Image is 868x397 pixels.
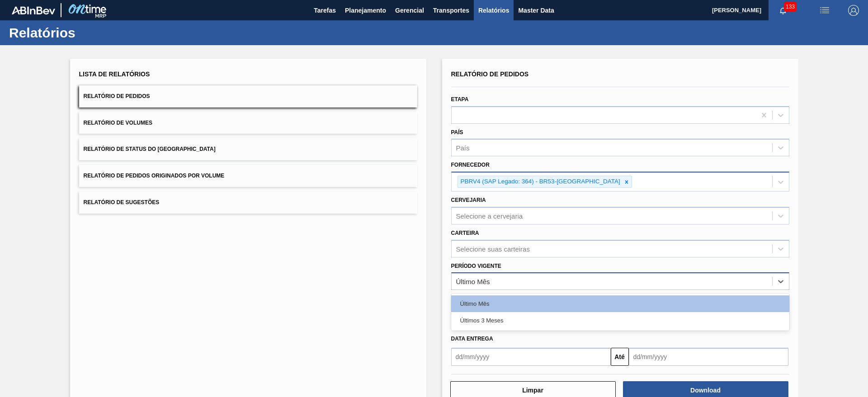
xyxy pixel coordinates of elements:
span: Lista de Relatórios [79,70,150,78]
span: Relatório de Status do [GEOGRAPHIC_DATA] [84,146,216,152]
button: Relatório de Status do [GEOGRAPHIC_DATA] [79,138,417,160]
label: Fornecedor [451,162,490,168]
img: Logout [848,5,859,16]
input: dd/mm/yyyy [451,348,611,366]
span: Tarefas [314,5,336,16]
div: Selecione a cervejaria [456,212,523,220]
span: Relatórios [478,5,509,16]
span: Master Data [518,5,554,16]
button: Relatório de Pedidos Originados por Volume [79,165,417,187]
button: Notificações [769,4,797,17]
span: Relatório de Volumes [84,120,152,126]
span: Relatório de Pedidos [84,93,150,99]
h1: Relatórios [9,28,170,38]
span: Gerencial [395,5,424,16]
button: Relatório de Sugestões [79,191,417,214]
div: Últimos 3 Meses [451,312,789,329]
img: TNhmsLtSVTkK8tSr43FrP2fwEKptu5GPRR3wAAAABJRU5ErkJggg== [12,6,55,14]
label: Cervejaria [451,197,486,203]
label: Etapa [451,96,469,103]
div: Último Mês [456,278,490,285]
div: Último Mês [451,295,789,312]
label: País [451,129,463,135]
img: userActions [819,5,830,16]
div: Selecione suas carteiras [456,245,530,252]
span: Transportes [433,5,469,16]
div: PBRV4 (SAP Legado: 364) - BR53-[GEOGRAPHIC_DATA] [458,176,622,187]
span: Relatório de Pedidos Originados por Volume [84,173,225,179]
label: Carteira [451,230,479,236]
div: País [456,144,470,152]
span: Planejamento [345,5,386,16]
label: Período Vigente [451,263,501,269]
span: Data entrega [451,336,493,342]
button: Relatório de Pedidos [79,85,417,107]
button: Relatório de Volumes [79,112,417,134]
span: Relatório de Pedidos [451,70,529,78]
input: dd/mm/yyyy [629,348,788,366]
button: Até [611,348,629,366]
span: 133 [784,2,797,12]
span: Relatório de Sugestões [84,199,160,206]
